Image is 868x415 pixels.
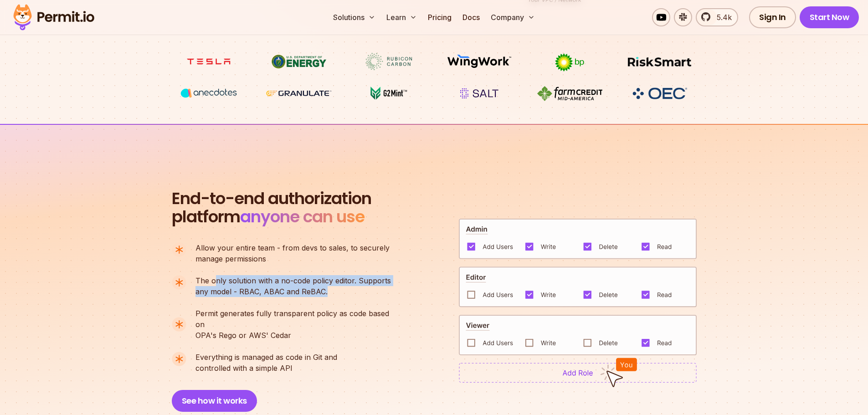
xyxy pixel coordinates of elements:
span: The only solution with a no-code policy editor. Supports [195,275,391,286]
p: controlled with a simple API [195,352,337,374]
span: 5.4k [711,12,732,23]
a: 5.4k [696,8,738,26]
img: vega [175,85,243,102]
img: salt [445,85,514,102]
button: See how it works [172,390,257,412]
button: Learn [383,8,421,26]
p: any model - RBAC, ABAC and ReBAC. [195,275,391,297]
a: Pricing [424,8,455,26]
a: Start Now [800,6,859,28]
img: Farm Credit [535,85,604,102]
span: anyone can use [240,205,365,228]
span: Permit generates fully transparent policy as code based on [195,308,399,330]
h2: platform [172,190,371,226]
img: G2mint [355,85,423,102]
button: Solutions [329,8,379,26]
span: Everything is managed as code in Git and [195,352,337,363]
button: Company [487,8,539,26]
img: OEC [631,86,689,101]
span: Allow your entire team - from devs to sales, to securely [195,242,390,253]
p: OPA's Rego or AWS' Cedar [195,308,399,341]
a: Docs [459,8,483,26]
img: Permit logo [9,2,98,33]
img: tesla [175,53,243,70]
a: Sign In [749,6,796,28]
img: Risksmart [626,53,694,70]
span: End-to-end authorization [172,190,371,208]
img: Wingwork [445,53,514,70]
img: US department of energy [265,53,333,70]
img: bp [535,53,604,72]
img: Rubicon [355,53,423,70]
p: manage permissions [195,242,390,264]
img: Granulate [265,85,333,102]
